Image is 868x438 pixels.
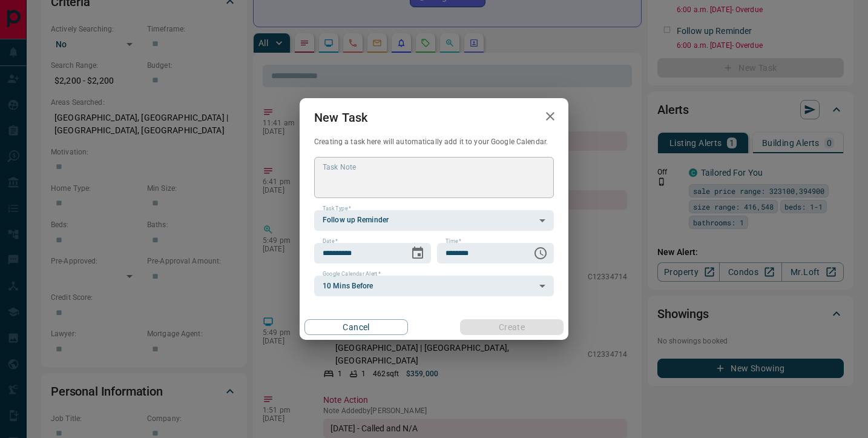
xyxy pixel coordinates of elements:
div: 10 Mins Before [314,276,554,296]
label: Google Calendar Alert [323,270,381,278]
p: Creating a task here will automatically add it to your Google Calendar. [314,137,554,147]
label: Time [446,237,461,245]
button: Cancel [304,319,408,335]
h2: New Task [300,98,382,137]
label: Task Type [323,205,351,213]
button: Choose time, selected time is 6:00 AM [528,241,553,265]
div: Follow up Reminder [314,210,554,231]
button: Choose date, selected date is Aug 22, 2025 [406,241,430,265]
label: Date [323,237,338,245]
